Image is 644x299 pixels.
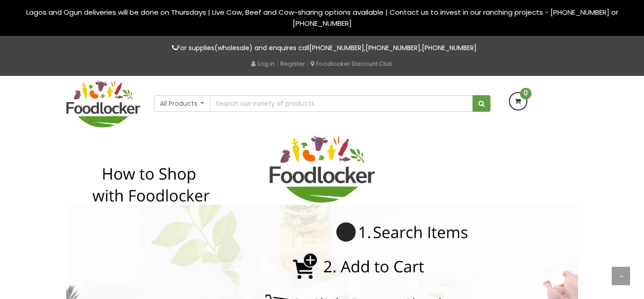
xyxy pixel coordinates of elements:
[26,7,618,28] span: Lagos and Ogun deliveries will be done on Thursdays | Live Cow, Beef and Cow-sharing options avai...
[280,59,305,68] a: Register
[277,59,278,68] span: |
[251,59,275,68] a: Log in
[520,88,532,99] span: 0
[366,43,420,52] a: [PHONE_NUMBER]
[422,43,477,52] a: [PHONE_NUMBER]
[307,59,309,68] span: |
[154,95,211,112] button: All Products
[66,80,140,127] img: FoodLocker
[210,95,473,112] input: Search our variety of products
[66,43,578,53] p: For supplies(wholesale) and enquires call , ,
[311,59,393,68] a: Foodlocker Discount Club
[309,43,364,52] a: [PHONE_NUMBER]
